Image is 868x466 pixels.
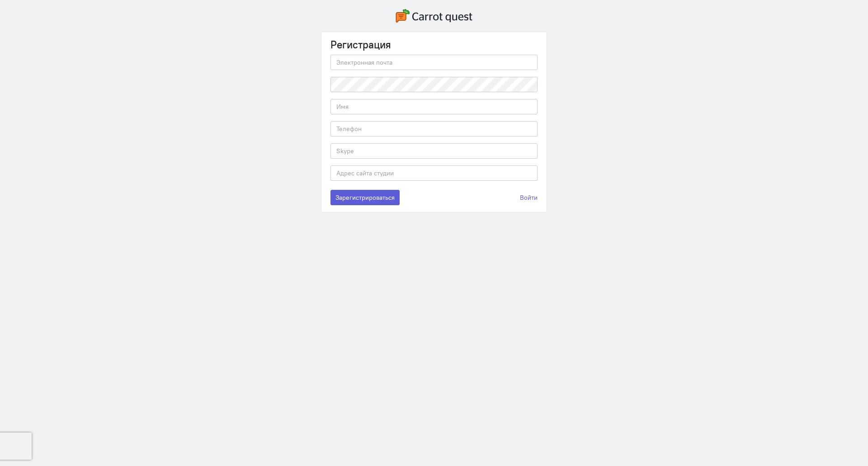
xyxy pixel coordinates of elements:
[330,55,538,70] input: Электронная почта
[330,190,400,205] input: Зарегистрироваться
[330,165,538,181] input: Адрес сайта студии
[520,193,538,202] a: Войти
[330,143,538,159] input: Skype
[330,39,538,50] h2: Регистрация
[396,9,472,23] img: Carrot quest
[330,121,538,137] input: Телефон
[330,99,538,114] input: Имя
